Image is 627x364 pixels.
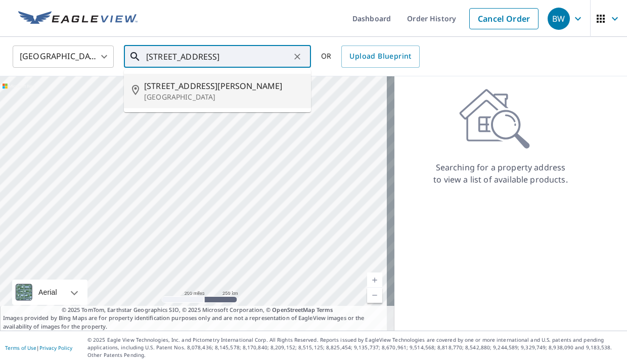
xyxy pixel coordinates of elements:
[349,50,411,63] span: Upload Blueprint
[469,8,539,29] a: Cancel Order
[144,92,303,102] p: [GEOGRAPHIC_DATA]
[317,306,333,313] a: Terms
[5,345,72,351] p: |
[146,42,290,71] input: Search by address or latitude-longitude
[144,80,303,92] span: [STREET_ADDRESS][PERSON_NAME]
[367,272,382,288] a: Current Level 5, Zoom In
[12,280,87,305] div: Aerial
[39,344,72,351] a: Privacy Policy
[290,50,304,64] button: Clear
[321,45,420,68] div: OR
[272,306,315,313] a: OpenStreetMap
[13,42,114,71] div: [GEOGRAPHIC_DATA]
[18,11,138,26] img: EV Logo
[548,8,570,30] div: BW
[341,45,419,68] a: Upload Blueprint
[433,161,568,186] p: Searching for a property address to view a list of available products.
[367,288,382,303] a: Current Level 5, Zoom Out
[62,306,333,314] span: © 2025 TomTom, Earthstar Geographics SIO, © 2025 Microsoft Corporation, ©
[5,344,36,351] a: Terms of Use
[35,280,60,305] div: Aerial
[87,336,622,359] p: © 2025 Eagle View Technologies, Inc. and Pictometry International Corp. All Rights Reserved. Repo...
